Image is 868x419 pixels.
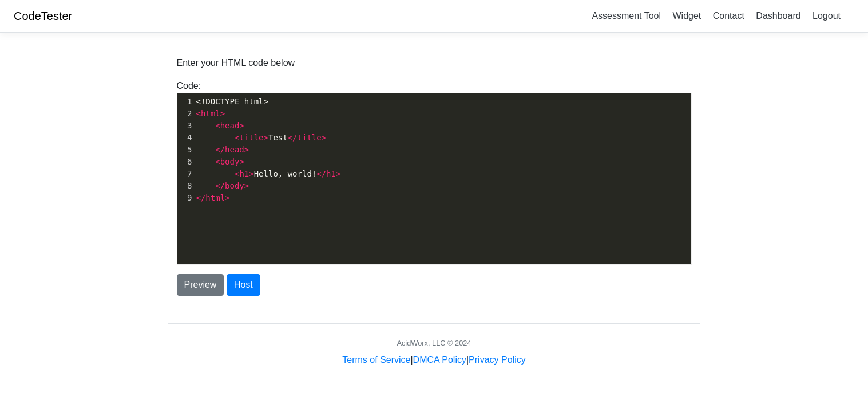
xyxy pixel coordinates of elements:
span: html [201,109,220,118]
span: <!DOCTYPE html> [196,97,268,106]
span: head [220,121,240,130]
span: body [220,157,240,166]
span: > [336,169,340,178]
a: Contact [708,6,749,25]
span: > [225,193,229,202]
span: head [225,145,244,154]
span: body [225,181,244,190]
div: 8 [177,180,194,192]
a: Terms of Service [342,355,410,365]
span: < [235,169,239,178]
button: Host [227,274,260,296]
span: </ [215,145,225,154]
span: </ [288,133,298,142]
span: < [215,121,220,130]
span: < [215,157,220,166]
div: | | [342,353,525,367]
div: 3 [177,120,194,132]
div: 6 [177,156,194,168]
span: title [239,133,263,142]
span: </ [316,169,326,178]
a: Privacy Policy [469,355,526,365]
span: </ [215,181,225,190]
a: Widget [668,6,706,25]
p: Enter your HTML code below [177,56,692,70]
a: Logout [808,6,845,25]
span: Test [196,133,327,142]
span: > [322,133,326,142]
span: > [239,121,244,130]
a: Dashboard [751,6,805,25]
a: CodeTester [14,10,72,22]
span: h1 [326,169,336,178]
span: title [298,133,322,142]
span: < [235,133,239,142]
div: 9 [177,192,194,204]
span: </ [196,193,206,202]
span: > [220,109,225,118]
span: > [249,169,253,178]
div: Code: [168,79,700,265]
a: Assessment Tool [587,6,665,25]
div: 5 [177,144,194,156]
a: DMCA Policy [413,355,466,365]
div: 4 [177,132,194,144]
div: 7 [177,168,194,180]
span: Hello, world! [196,169,341,178]
span: < [196,109,201,118]
div: 1 [177,96,194,108]
span: > [264,133,268,142]
span: > [244,181,249,190]
div: AcidWorx, LLC © 2024 [397,338,471,348]
button: Preview [177,274,224,296]
div: 2 [177,108,194,120]
span: html [205,193,225,202]
span: h1 [239,169,249,178]
span: > [244,145,249,154]
span: > [239,157,244,166]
